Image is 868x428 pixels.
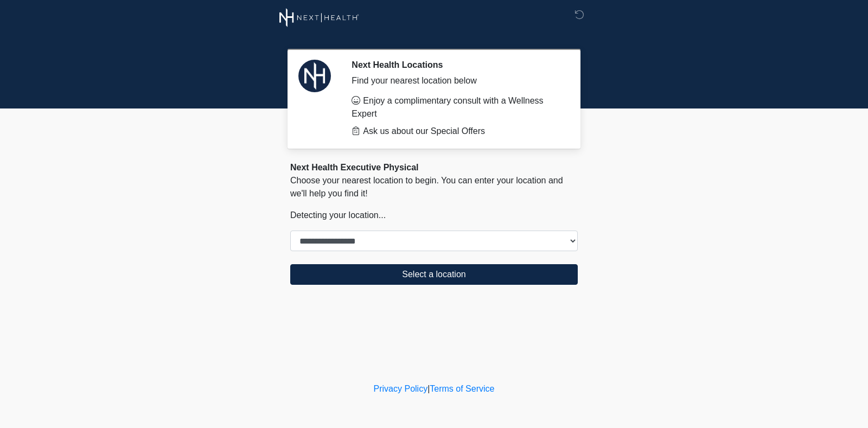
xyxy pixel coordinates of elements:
[279,8,359,27] img: Next Health Wellness Logo
[427,384,430,393] a: |
[290,161,578,174] div: Next Health Executive Physical
[290,174,578,200] p: Choose your nearest location to begin. You can enter your location and we'll help you find it!
[290,210,386,220] span: Detecting your location...
[352,125,561,138] li: Ask us about our Special Offers
[430,384,494,393] a: Terms of Service
[352,60,561,70] h2: Next Health Locations
[290,264,578,285] button: Select a location
[298,60,331,92] img: Agent Avatar
[352,74,561,87] div: Find your nearest location below
[374,384,428,393] a: Privacy Policy
[352,94,561,120] li: Enjoy a complimentary consult with a Wellness Expert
